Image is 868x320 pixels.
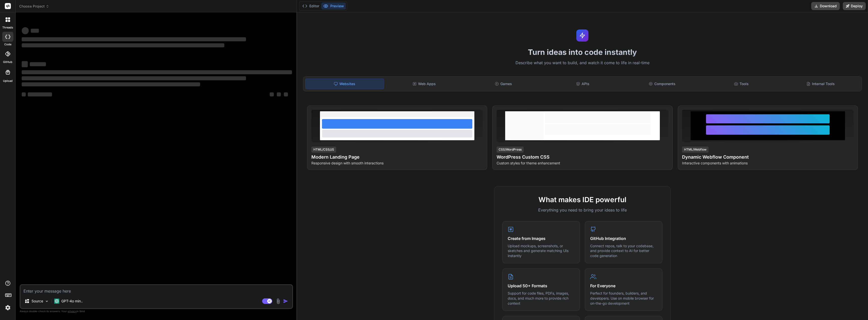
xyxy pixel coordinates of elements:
img: settings [4,303,12,312]
p: Connect repos, talk to your codebase, and provide context to AI for better code generation [590,243,657,258]
p: Upload mockups, screenshots, or sketches and generate matching UIs instantly [508,243,575,258]
button: Editor [300,3,321,10]
div: HTML/CSS/JS [311,147,336,153]
label: GitHub [3,60,12,64]
h4: WordPress Custom CSS [497,154,668,161]
h2: What makes IDE powerful [502,194,662,205]
p: Everything you need to bring your ideas to life [502,207,662,213]
p: Perfect for founders, builders, and developers. Use on mobile browser for on-the-go development [590,291,657,306]
img: icon [283,299,288,304]
span: ‌ [277,92,281,96]
button: Preview [321,3,346,10]
div: Web Apps [385,79,463,89]
h4: Upload 50+ Formats [508,283,575,289]
h4: For Everyone [590,283,657,289]
label: code [4,42,11,47]
h1: Turn ideas into code instantly [300,48,865,57]
h4: Create from Images [508,235,575,241]
button: Download [811,2,840,10]
span: ‌ [28,92,52,96]
div: APIs [544,79,622,89]
span: ‌ [22,70,292,74]
p: Interactive components with animations [682,161,854,166]
span: ‌ [22,92,26,96]
div: CSS/WordPress [497,147,524,153]
p: Describe what you want to build, and watch it come to life in real-time [300,60,865,66]
div: Tools [702,79,780,89]
p: GPT-4o min.. [61,299,83,304]
div: Components [623,79,701,89]
img: Pick Models [45,299,49,303]
p: Support for code files, PDFs, images, docs, and much more to provide rich context [508,291,575,306]
span: Choose Project [19,4,49,9]
p: Always double-check its answers. Your in Bind [20,309,293,314]
span: ‌ [270,92,274,96]
div: Websites [305,79,384,89]
span: ‌ [22,37,246,41]
span: privacy [68,310,77,313]
span: ‌ [22,27,29,34]
h4: Dynamic Webflow Component [682,154,854,161]
div: Games [464,79,542,89]
span: ‌ [22,43,224,47]
button: Deploy [843,2,866,10]
h4: Modern Landing Page [311,154,483,161]
span: ‌ [30,62,46,66]
span: ‌ [22,76,246,80]
div: Internal Tools [781,79,860,89]
div: HTML/Webflow [682,147,709,153]
img: attachment [275,298,281,304]
label: Upload [3,79,13,83]
span: ‌ [284,92,288,96]
span: ‌ [31,29,39,33]
span: ‌ [22,82,200,86]
p: Source [32,299,43,304]
span: ‌ [22,61,28,67]
label: threads [2,25,13,30]
p: Responsive design with smooth interactions [311,161,483,166]
p: Custom styles for theme enhancement [497,161,668,166]
img: GPT-4o mini [54,299,59,304]
h4: GitHub Integration [590,235,657,241]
